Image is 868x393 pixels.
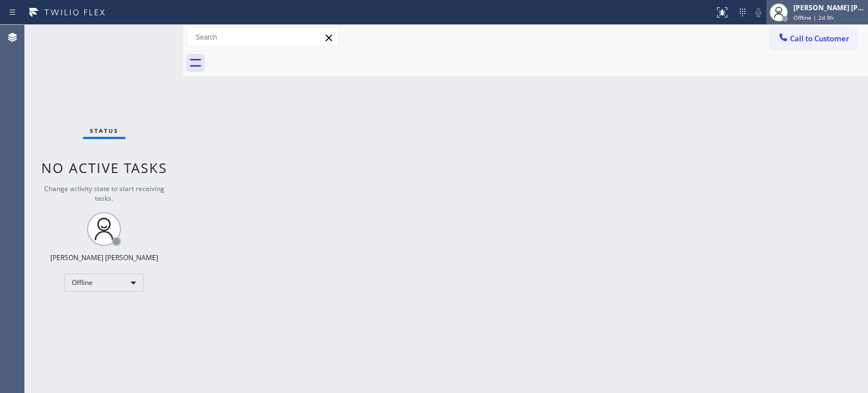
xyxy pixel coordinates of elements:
[64,274,144,292] div: Offline
[187,28,338,46] input: Search
[50,253,158,262] div: [PERSON_NAME] [PERSON_NAME]
[770,28,857,49] button: Call to Customer
[750,5,766,20] button: Mute
[90,127,119,135] span: Status
[793,14,834,21] span: Offline | 2d 9h
[790,33,849,44] span: Call to Customer
[793,3,865,12] div: [PERSON_NAME] [PERSON_NAME]
[44,184,164,203] span: Change activity state to start receiving tasks.
[41,158,167,177] span: No active tasks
